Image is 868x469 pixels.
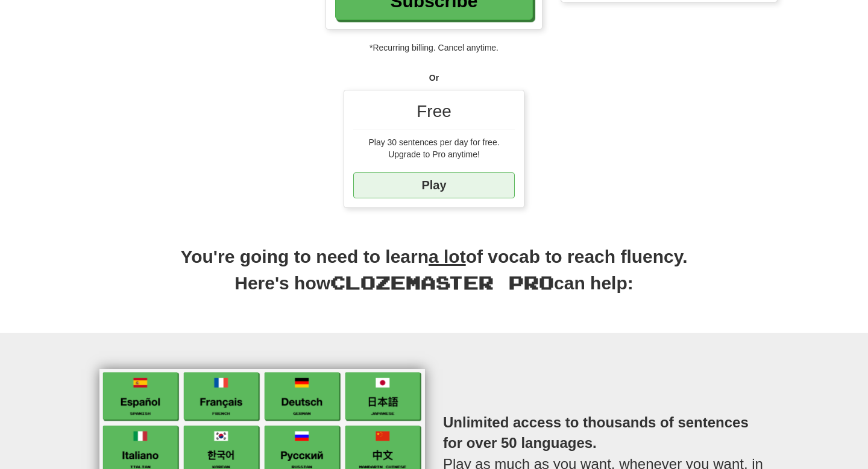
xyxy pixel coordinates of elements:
[330,271,554,293] span: Clozemaster Pro
[429,247,466,266] u: a lot
[353,99,515,130] div: Free
[443,414,749,451] strong: Unlimited access to thousands of sentences for over 50 languages.
[353,136,515,148] div: Play 30 sentences per day for free.
[90,244,778,309] h2: You're going to need to learn of vocab to reach fluency. Here's how can help:
[353,172,515,198] a: Play
[353,148,515,160] div: Upgrade to Pro anytime!
[429,73,439,83] strong: Or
